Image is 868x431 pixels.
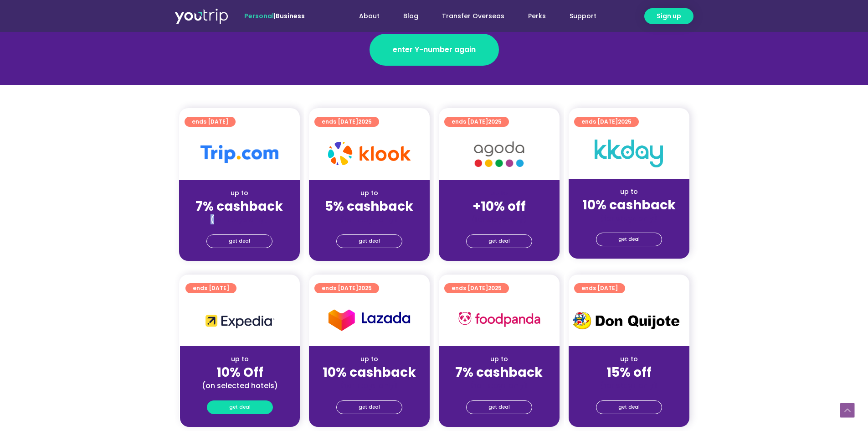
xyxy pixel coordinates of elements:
[192,117,228,127] span: ends [DATE]
[195,197,283,215] strong: 7% cashback
[329,8,608,25] nav: Menu
[322,117,372,127] span: ends [DATE]
[576,381,682,390] div: (for stays only)
[391,8,430,25] a: Blog
[322,283,372,293] span: ends [DATE]
[446,354,552,364] div: up to
[186,215,293,224] div: (for stays only)
[430,8,516,25] a: Transfer Overseas
[581,117,632,127] span: ends [DATE]
[358,118,372,125] span: 2025
[187,381,293,390] div: (on selected hotels)
[466,234,532,248] a: get deal
[618,118,632,125] span: 2025
[455,363,543,381] strong: 7% cashback
[466,400,532,414] a: get deal
[347,8,391,25] a: About
[516,8,558,25] a: Perks
[491,188,508,197] span: up to
[206,234,272,248] a: get deal
[359,401,380,414] span: get deal
[244,11,305,21] span: |
[618,401,640,414] span: get deal
[393,44,476,55] span: enter Y-number again
[452,283,502,293] span: ends [DATE]
[618,233,640,246] span: get deal
[452,117,502,127] span: ends [DATE]
[316,354,422,364] div: up to
[581,283,618,293] span: ends [DATE]
[185,117,236,127] a: ends [DATE]
[316,381,422,390] div: (for stays only)
[229,235,250,248] span: get deal
[444,283,509,293] a: ends [DATE]2025
[488,284,502,292] span: 2025
[314,117,379,127] a: ends [DATE]2025
[323,363,416,381] strong: 10% cashback
[446,215,552,224] div: (for stays only)
[558,8,608,25] a: Support
[606,363,652,381] strong: 15% off
[314,283,379,293] a: ends [DATE]2025
[444,117,509,127] a: ends [DATE]2025
[488,118,502,125] span: 2025
[336,400,402,414] a: get deal
[187,354,293,364] div: up to
[596,400,662,414] a: get deal
[574,283,625,293] a: ends [DATE]
[207,400,273,414] a: get deal
[359,235,380,248] span: get deal
[657,11,681,21] span: Sign up
[574,117,639,127] a: ends [DATE]2025
[358,284,372,292] span: 2025
[325,197,413,215] strong: 5% cashback
[576,354,682,364] div: up to
[488,401,510,414] span: get deal
[446,381,552,390] div: (for stays only)
[582,196,676,214] strong: 10% cashback
[185,283,236,293] a: ends [DATE]
[229,401,251,414] span: get deal
[596,233,662,246] a: get deal
[193,283,229,293] span: ends [DATE]
[473,197,526,215] strong: +10% off
[186,188,293,198] div: up to
[276,11,305,21] a: Business
[336,234,402,248] a: get deal
[370,34,499,66] a: enter Y-number again
[244,11,274,21] span: Personal
[316,215,422,224] div: (for stays only)
[576,187,682,197] div: up to
[576,213,682,223] div: (for stays only)
[488,235,510,248] span: get deal
[316,188,422,198] div: up to
[216,363,263,381] strong: 10% Off
[644,8,693,24] a: Sign up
